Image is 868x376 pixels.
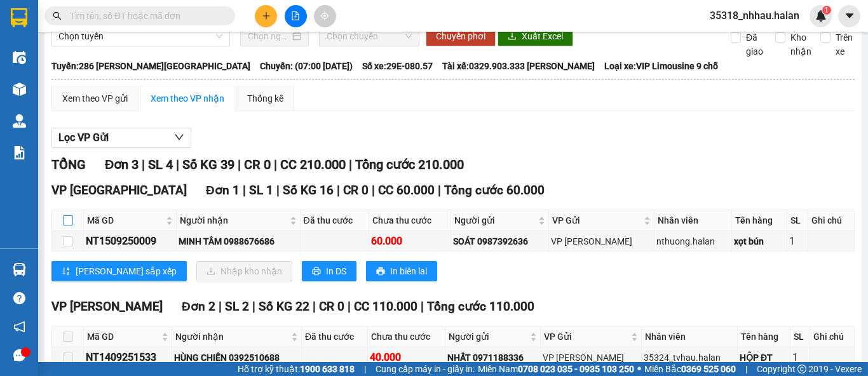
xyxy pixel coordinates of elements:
[421,299,424,314] span: |
[302,261,356,281] button: printerIn DS
[785,30,817,58] span: Kho nhận
[148,157,173,172] span: SL 4
[180,213,287,227] span: Người nhận
[787,210,808,231] th: SL
[498,26,573,46] button: downloadXuất Excel
[642,326,738,347] th: Nhân viên
[176,157,179,172] span: |
[740,351,788,365] div: HỘP ĐT
[244,157,271,172] span: CR 0
[283,183,334,198] span: Số KG 16
[285,5,307,27] button: file-add
[291,11,300,20] span: file-add
[86,349,170,365] div: NT1409251533
[549,231,655,252] td: VP Nguyễn Trãi
[87,213,163,227] span: Mã GD
[53,11,62,20] span: search
[337,183,340,198] span: |
[255,5,277,27] button: plus
[543,351,639,365] div: VP [PERSON_NAME]
[822,6,831,15] sup: 1
[142,157,145,172] span: |
[438,183,441,198] span: |
[442,59,595,73] span: Tài xế: 0329.903.333 [PERSON_NAME]
[174,132,184,142] span: down
[644,362,736,376] span: Miền Bắc
[302,326,368,347] th: Đã thu cước
[86,233,174,249] div: NT1509250009
[681,364,736,374] strong: 0369 525 060
[824,6,829,15] span: 1
[522,29,563,43] span: Xuất Excel
[327,27,412,46] span: Chọn chuyến
[175,330,288,344] span: Người nhận
[13,349,25,361] span: message
[831,30,858,58] span: Trên xe
[248,29,290,43] input: Chọn ngày
[13,51,26,64] img: warehouse-icon
[376,362,475,376] span: Cung cấp máy in - giấy in:
[62,91,128,105] div: Xem theo VP gửi
[343,183,369,198] span: CR 0
[13,83,26,96] img: warehouse-icon
[427,299,534,314] span: Tổng cước 110.000
[300,364,355,374] strong: 1900 633 818
[552,213,642,227] span: VP Gửi
[355,157,464,172] span: Tổng cước 210.000
[656,234,729,248] div: nthuong.halan
[637,366,641,372] span: ⚪️
[243,183,246,198] span: |
[58,27,222,46] span: Chọn tuyến
[644,351,735,365] div: 35324_tvhau.halan
[51,61,250,71] b: Tuyến: 286 [PERSON_NAME][GEOGRAPHIC_DATA]
[51,299,163,314] span: VP [PERSON_NAME]
[182,157,234,172] span: Số KG 39
[326,264,346,278] span: In DS
[51,261,187,281] button: sort-ascending[PERSON_NAME] sắp xếp
[808,210,855,231] th: Ghi chú
[252,299,255,314] span: |
[13,146,26,159] img: solution-icon
[238,362,355,376] span: Hỗ trợ kỹ thuật:
[700,8,810,23] span: 35318_nhhau.halan
[732,210,787,231] th: Tên hàng
[444,183,545,198] span: Tổng cước 60.000
[844,10,855,22] span: caret-down
[551,234,653,248] div: VP [PERSON_NAME]
[219,299,222,314] span: |
[247,91,283,105] div: Thống kê
[364,362,366,376] span: |
[544,330,628,344] span: VP Gửi
[13,292,25,304] span: question-circle
[454,213,536,227] span: Người gửi
[312,267,321,277] span: printer
[815,10,827,22] img: icon-new-feature
[838,5,860,27] button: caret-down
[734,234,784,248] div: xọt bún
[449,330,527,344] span: Người gửi
[313,299,316,314] span: |
[174,351,299,365] div: HÙNG CHIẾN 0392510688
[541,347,642,368] td: VP Nguyễn Trãi
[51,157,86,172] span: TỔNG
[84,231,177,252] td: NT1509250009
[320,11,329,20] span: aim
[76,264,177,278] span: [PERSON_NAME] sắp xếp
[51,128,191,148] button: Lọc VP Gửi
[259,299,309,314] span: Số KG 22
[362,59,433,73] span: Số xe: 29E-080.57
[51,183,187,198] span: VP [GEOGRAPHIC_DATA]
[378,183,435,198] span: CC 60.000
[196,261,292,281] button: downloadNhập kho nhận
[11,8,27,27] img: logo-vxr
[249,183,273,198] span: SL 1
[58,130,109,145] span: Lọc VP Gửi
[447,351,538,365] div: NHẤT 0971188336
[789,233,806,249] div: 1
[810,326,855,347] th: Ghi chú
[276,183,280,198] span: |
[280,157,346,172] span: CC 210.000
[13,321,25,333] span: notification
[366,261,437,281] button: printerIn biên lai
[87,330,159,344] span: Mã GD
